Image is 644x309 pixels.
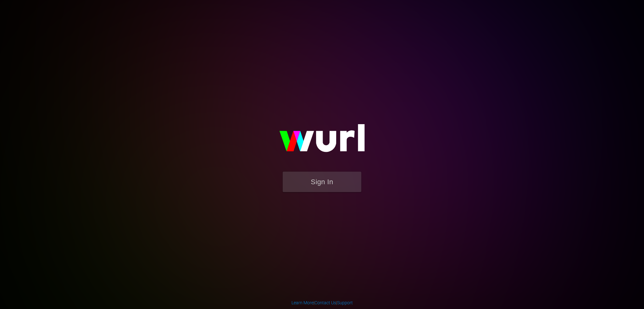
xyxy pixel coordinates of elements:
a: Support [337,300,353,305]
div: | | [291,300,353,306]
img: wurl-logo-on-black-223613ac3d8ba8fe6dc639794a292ebdb59501304c7dfd60c99c58986ef67473.svg [259,111,385,172]
button: Sign In [283,172,361,192]
a: Learn More [291,300,314,305]
a: Contact Us [314,300,336,305]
